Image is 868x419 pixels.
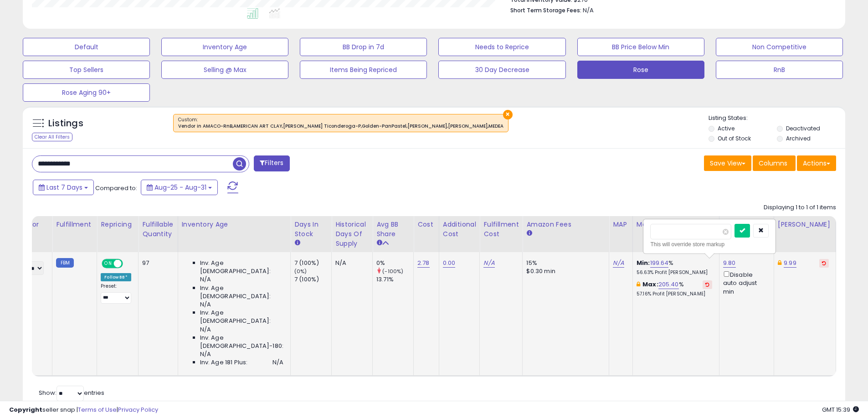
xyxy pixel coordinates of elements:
[300,61,427,79] button: Items Being Repriced
[200,326,211,334] span: N/A
[200,334,283,350] span: Inv. Age [DEMOGRAPHIC_DATA]-180:
[650,240,769,249] div: This will override store markup
[23,38,150,56] button: Default
[637,269,712,276] p: 56.63% Profit [PERSON_NAME]
[443,220,476,239] div: Additional Cost
[142,259,170,267] div: 97
[294,275,331,284] div: 7 (100%)
[577,38,704,56] button: BB Price Below Min
[11,216,52,252] th: CSV column name: cust_attr_2_Vendor
[294,268,307,275] small: (0%)
[101,283,131,304] div: Preset:
[759,159,787,168] span: Columns
[637,291,712,297] p: 57.16% Profit [PERSON_NAME]
[9,406,158,414] div: seller snap | |
[376,275,413,284] div: 13.71%
[101,220,134,229] div: Repricing
[613,259,624,268] a: N/A
[658,280,679,289] a: 205.40
[716,61,843,79] button: RnB
[118,405,158,414] a: Privacy Policy
[200,259,283,275] span: Inv. Age [DEMOGRAPHIC_DATA]:
[161,38,288,56] button: Inventory Age
[510,6,581,14] b: Short Term Storage Fees:
[503,110,513,119] button: ×
[376,239,382,247] small: Avg BB Share.
[583,6,594,15] span: N/A
[632,216,719,252] th: The percentage added to the cost of goods (COGS) that forms the calculator for Min & Max prices.
[141,180,218,195] button: Aug-25 - Aug-31
[335,259,365,267] div: N/A
[784,259,796,268] a: 9.99
[438,38,565,56] button: Needs to Reprice
[526,259,602,267] div: 15%
[300,38,427,56] button: BB Drop in 7d
[23,61,150,79] button: Top Sellers
[46,183,82,192] span: Last 7 Days
[154,183,206,192] span: Aug-25 - Aug-31
[254,155,289,171] button: Filters
[182,220,287,229] div: Inventory Age
[709,114,845,123] p: Listing States:
[39,388,104,397] span: Show: entries
[637,259,650,267] b: Min:
[200,275,211,284] span: N/A
[178,123,503,129] div: Vendor in AMACO-RnB,AMERICAN ART CLAY,[PERSON_NAME] Ticonderoga-P,Golden-PanPastel,[PERSON_NAME],...
[704,155,751,171] button: Save View
[56,220,93,229] div: Fulfillment
[178,116,503,130] span: Custom:
[32,133,72,141] div: Clear All Filters
[200,358,248,367] span: Inv. Age 181 Plus:
[723,269,767,296] div: Disable auto adjust min
[161,61,288,79] button: Selling @ Max
[764,203,836,212] div: Displaying 1 to 1 of 1 items
[376,220,410,239] div: Avg BB Share
[101,273,131,281] div: Follow BB *
[376,259,413,267] div: 0%
[200,350,211,358] span: N/A
[642,280,658,289] b: Max:
[438,61,565,79] button: 30 Day Decrease
[786,124,820,132] label: Deactivated
[753,155,796,171] button: Columns
[294,259,331,267] div: 7 (100%)
[23,83,150,102] button: Rose Aging 90+
[637,280,712,297] div: %
[56,258,74,268] small: FBM
[103,260,114,268] span: ON
[200,284,283,300] span: Inv. Age [DEMOGRAPHIC_DATA]:
[718,134,751,142] label: Out of Stock
[637,220,715,229] div: Markup on Cost
[577,61,704,79] button: Rose
[483,259,494,268] a: N/A
[417,259,430,268] a: 2.78
[723,259,736,268] a: 9.80
[483,220,519,239] div: Fulfillment Cost
[417,220,435,229] div: Cost
[9,405,42,414] strong: Copyright
[650,259,669,268] a: 199.64
[637,259,712,276] div: %
[200,300,211,309] span: N/A
[718,124,734,132] label: Active
[797,155,836,171] button: Actions
[33,180,94,195] button: Last 7 Days
[78,405,117,414] a: Terms of Use
[122,260,136,268] span: OFF
[443,259,456,268] a: 0.00
[786,134,811,142] label: Archived
[294,220,328,239] div: Days In Stock
[526,220,605,229] div: Amazon Fees
[272,358,283,367] span: N/A
[822,405,859,414] span: 2025-09-8 15:39 GMT
[142,220,174,239] div: Fulfillable Quantity
[526,267,602,275] div: $0.30 min
[526,229,532,238] small: Amazon Fees.
[613,220,628,229] div: MAP
[95,184,137,192] span: Compared to:
[778,220,832,229] div: [PERSON_NAME]
[48,117,83,130] h5: Listings
[716,38,843,56] button: Non Competitive
[200,309,283,325] span: Inv. Age [DEMOGRAPHIC_DATA]:
[294,239,300,247] small: Days In Stock.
